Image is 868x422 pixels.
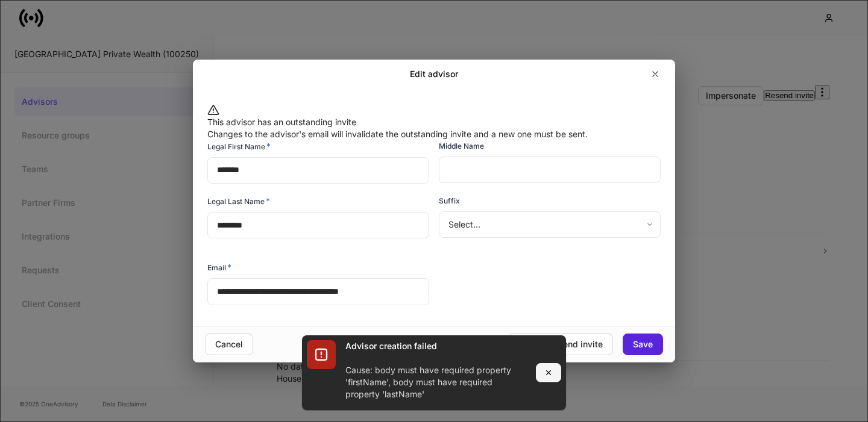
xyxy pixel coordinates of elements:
[207,140,271,152] h6: Legal First Name
[345,340,526,352] div: Advisor creation failed
[205,334,253,355] button: Cancel
[410,68,458,80] h2: Edit advisor
[215,340,243,349] div: Cancel
[207,128,661,140] p: Changes to the advisor's email will invalidate the outstanding invite and a new one must be sent.
[207,195,270,207] h6: Legal Last Name
[633,340,653,349] div: Save
[439,140,484,152] h6: Middle Name
[207,261,231,273] h6: Email
[439,195,460,206] h6: Suffix
[439,211,660,238] div: Select...
[345,359,526,405] div: Cause: body must have required property 'firstName', body must have required property 'lastName'
[623,334,663,355] button: Save
[207,116,661,128] div: This advisor has an outstanding invite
